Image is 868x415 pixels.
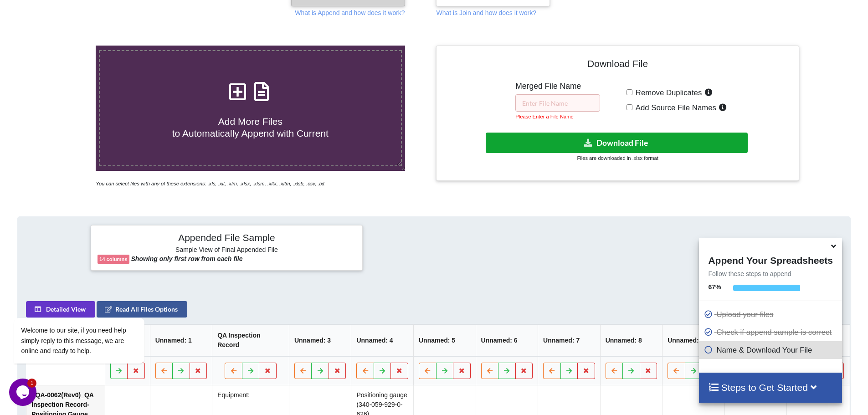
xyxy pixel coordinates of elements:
[9,379,38,406] iframe: chat widget
[486,133,748,153] button: Download File
[413,324,476,356] th: Unnamed: 5
[98,232,356,245] h4: Appended File Sample
[172,116,329,138] span: Add More Files to Automatically Append with Current
[289,324,351,356] th: Unnamed: 3
[704,327,839,338] p: Check if append sample is correct
[699,269,842,278] p: Follow these steps to append
[515,94,600,112] input: Enter File Name
[515,114,573,119] small: Please Enter a File Name
[351,324,414,356] th: Unnamed: 4
[295,8,405,17] p: What is Append and how does it work?
[708,382,832,393] h4: Steps to Get Started
[708,283,721,291] b: 67 %
[577,155,658,161] small: Files are downloaded in .xlsx format
[150,324,212,356] th: Unnamed: 1
[9,236,173,374] iframe: chat widget
[131,255,243,262] b: Showing only first row from each file
[476,324,538,356] th: Unnamed: 6
[704,309,839,320] p: Upload your files
[663,324,725,356] th: Unnamed: 9
[515,82,600,91] h5: Merged File Name
[632,88,702,97] span: Remove Duplicates
[632,103,716,112] span: Add Source File Names
[600,324,663,356] th: Unnamed: 8
[96,181,324,186] i: You can select files with any of these extensions: .xls, .xlt, .xlm, .xlsx, .xlsm, .xltx, .xltm, ...
[538,324,600,356] th: Unnamed: 7
[212,324,289,356] th: QA Inspection Record
[704,344,839,356] p: Name & Download Your File
[436,8,536,17] p: What is Join and how does it work?
[98,246,356,255] h6: Sample View of Final Appended File
[443,52,792,78] h4: Download File
[699,252,842,266] h4: Append Your Spreadsheets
